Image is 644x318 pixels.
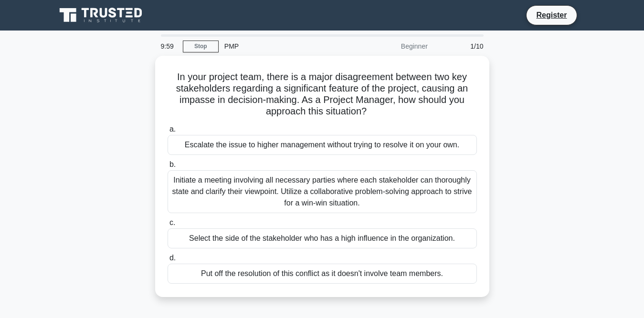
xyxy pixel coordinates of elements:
[168,264,477,284] div: Put off the resolution of this conflict as it doesn't involve team members.
[169,254,176,262] span: d.
[530,9,572,21] a: Register
[168,135,477,155] div: Escalate the issue to higher management without trying to resolve it on your own.
[183,41,219,52] a: Stop
[169,125,176,133] span: a.
[155,37,183,56] div: 9:59
[168,170,477,213] div: Initiate a meeting involving all necessary parties where each stakeholder can thoroughly state an...
[219,37,350,56] div: PMP
[169,160,176,168] span: b.
[350,37,433,56] div: Beginner
[169,218,175,226] span: c.
[433,37,489,56] div: 1/10
[167,71,478,118] h5: In your project team, there is a major disagreement between two key stakeholders regarding a sign...
[168,228,477,248] div: Select the side of the stakeholder who has a high influence in the organization.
